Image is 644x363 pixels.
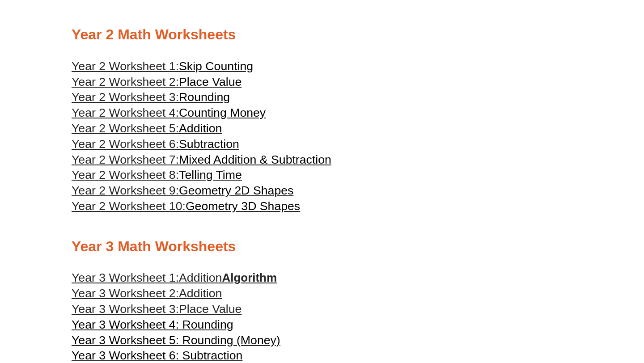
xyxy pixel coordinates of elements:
a: Year 2 Worksheet 5:Addition [72,122,222,135]
a: Year 2 Worksheet 10:Geometry 3D Shapes [72,199,300,213]
a: Year 3 Worksheet 2:Addition [72,286,222,301]
h2: Year 2 Math Worksheets [72,25,572,44]
a: Year 2 Worksheet 9:Geometry 2D Shapes [72,184,293,197]
a: Year 3 Worksheet 4: Rounding [72,317,233,333]
span: Year 2 Worksheet 2: [72,75,179,89]
span: Year 2 Worksheet 1: [72,59,179,73]
span: Year 2 Worksheet 8: [72,168,179,181]
a: Year 2 Worksheet 8:Telling Time [72,168,242,181]
span: Place Value [179,302,241,316]
a: Year 2 Worksheet 4:Counting Money [72,106,266,119]
span: Addition [179,287,222,300]
span: Year 2 Worksheet 4: [72,106,179,119]
span: Mixed Addition & Subtraction [179,153,331,166]
a: Year 2 Worksheet 3:Rounding [72,90,230,104]
span: Year 3 Worksheet 1: [72,271,179,284]
span: Year 2 Worksheet 10: [72,199,186,213]
span: Place Value [179,75,241,89]
a: Year 2 Worksheet 2:Place Value [72,75,241,89]
iframe: Chat Widget [491,262,644,363]
span: Year 2 Worksheet 5: [72,122,179,135]
span: Year 3 Worksheet 6: Subtraction [72,349,242,362]
span: Geometry 2D Shapes [179,184,293,197]
span: Telling Time [179,168,242,181]
a: Year 3 Worksheet 3:Place Value [72,301,241,317]
a: Year 3 Worksheet 1:AdditionAlgorithm [72,271,277,284]
span: Year 2 Worksheet 6: [72,137,179,151]
span: Year 2 Worksheet 3: [72,90,179,104]
span: Addition [179,122,222,135]
a: Year 2 Worksheet 7:Mixed Addition & Subtraction [72,153,331,166]
span: Geometry 3D Shapes [186,199,300,213]
span: Skip Counting [179,59,253,73]
span: Year 2 Worksheet 9: [72,184,179,197]
a: Year 2 Worksheet 6:Subtraction [72,137,239,151]
h2: Year 3 Math Worksheets [72,237,572,256]
a: Year 2 Worksheet 1:Skip Counting [72,59,253,73]
span: Subtraction [179,137,239,151]
span: Year 3 Worksheet 3: [72,302,179,316]
span: Year 2 Worksheet 7: [72,153,179,166]
span: Counting Money [179,106,266,119]
span: Year 3 Worksheet 4: Rounding [72,318,233,331]
span: Addition [179,271,222,284]
span: Year 3 Worksheet 2: [72,287,179,300]
a: Year 3 Worksheet 5: Rounding (Money) [72,333,280,348]
span: Year 3 Worksheet 5: Rounding (Money) [72,333,280,347]
span: Rounding [179,90,230,104]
